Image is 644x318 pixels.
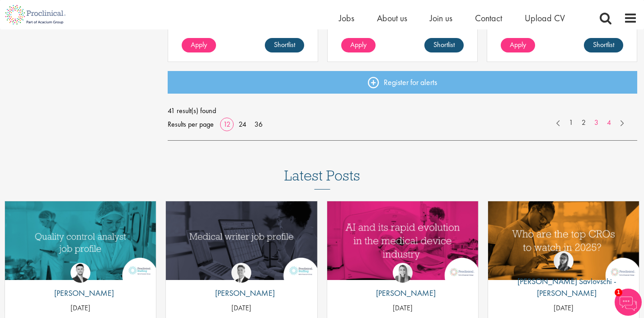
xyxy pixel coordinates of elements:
[430,12,452,24] a: Join us
[584,38,623,52] a: Shortlist
[191,40,207,49] span: Apply
[5,201,156,280] img: quality control analyst job profile
[251,119,266,129] a: 36
[341,38,376,52] a: Apply
[393,263,413,283] img: Hannah Burke
[284,168,360,190] h3: Latest Posts
[424,38,464,52] a: Shortlist
[501,38,535,52] a: Apply
[47,287,114,299] p: [PERSON_NAME]
[510,40,526,49] span: Apply
[166,201,317,280] img: Medical writer job profile
[525,12,565,24] a: Upload CV
[554,251,573,271] img: Theodora Savlovschi - Wicks
[208,263,275,304] a: George Watson [PERSON_NAME]
[350,40,367,49] span: Apply
[5,303,156,313] p: [DATE]
[488,201,639,280] img: Top 10 CROs 2025 | Proclinical
[47,263,114,304] a: Joshua Godden [PERSON_NAME]
[488,251,639,303] a: Theodora Savlovschi - Wicks [PERSON_NAME] Savlovschi - [PERSON_NAME]
[235,119,249,129] a: 24
[5,201,156,281] a: Link to a post
[377,12,407,24] a: About us
[339,12,354,24] a: Jobs
[369,263,436,304] a: Hannah Burke [PERSON_NAME]
[168,104,637,118] span: 41 result(s) found
[369,287,436,299] p: [PERSON_NAME]
[615,289,622,296] span: 1
[168,118,214,131] span: Results per page
[182,38,216,52] a: Apply
[71,263,90,283] img: Joshua Godden
[168,71,637,94] a: Register for alerts
[488,201,639,281] a: Link to a post
[488,275,639,299] p: [PERSON_NAME] Savlovschi - [PERSON_NAME]
[265,38,304,52] a: Shortlist
[327,303,478,313] p: [DATE]
[602,118,616,128] a: 4
[590,118,603,128] a: 3
[166,303,317,313] p: [DATE]
[615,289,642,316] img: Chatbot
[327,201,478,280] img: AI and Its Impact on the Medical Device Industry | Proclinical
[231,263,251,283] img: George Watson
[488,303,639,313] p: [DATE]
[166,201,317,281] a: Link to a post
[208,287,275,299] p: [PERSON_NAME]
[327,201,478,281] a: Link to a post
[564,118,578,128] a: 1
[577,118,590,128] a: 2
[220,119,234,129] a: 12
[475,12,502,24] a: Contact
